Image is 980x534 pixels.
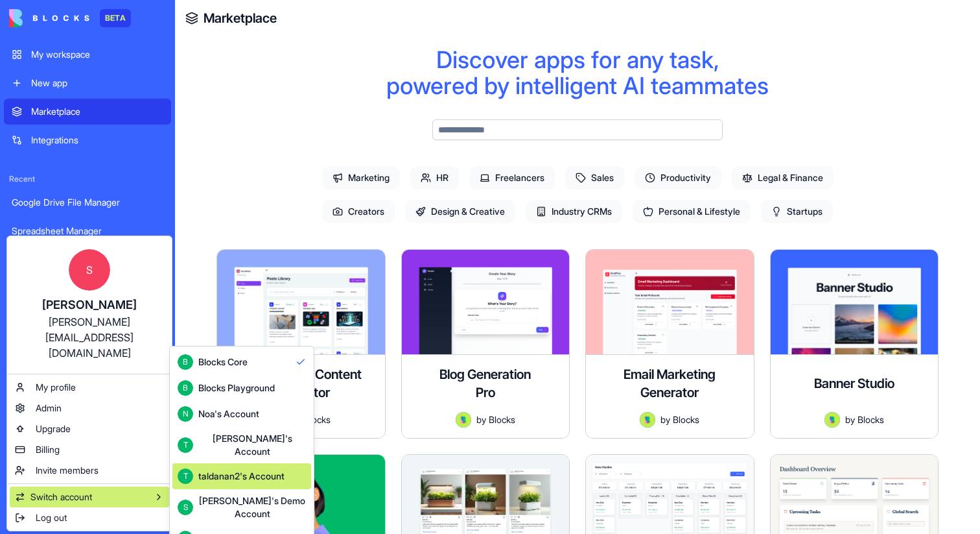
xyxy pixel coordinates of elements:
[69,249,110,291] span: S
[30,491,92,504] span: Switch account
[36,422,71,435] span: Upgrade
[20,314,159,361] div: [PERSON_NAME][EMAIL_ADDRESS][DOMAIN_NAME]
[36,464,99,477] span: Invite members
[36,402,62,415] span: Admin
[20,296,159,314] div: [PERSON_NAME]
[12,196,163,209] div: Google Drive File Manager
[36,381,76,394] span: My profile
[4,174,171,184] span: Recent
[36,511,67,524] span: Log out
[10,398,169,419] a: Admin
[12,225,163,237] div: Spreadsheet Manager
[10,460,169,481] a: Invite members
[10,377,169,398] a: My profile
[10,439,169,460] a: Billing
[10,419,169,439] a: Upgrade
[10,239,169,371] a: S[PERSON_NAME][PERSON_NAME][EMAIL_ADDRESS][DOMAIN_NAME]
[36,443,60,456] span: Billing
